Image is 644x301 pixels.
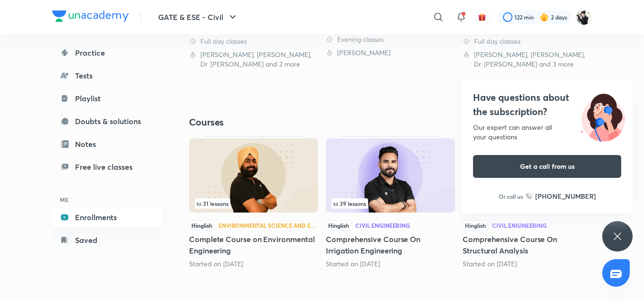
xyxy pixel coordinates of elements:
[189,116,390,128] h4: Courses
[473,155,621,178] button: Get a call from us
[540,12,549,22] img: streak
[326,138,455,213] img: Thumbnail
[52,135,162,154] a: Notes
[526,191,596,201] a: [PHONE_NUMBER]
[189,136,318,268] div: Complete Course on Environmental Engineering
[189,233,318,256] h5: Complete Course on Environmental Engineering
[331,198,449,209] div: left
[189,259,318,269] div: Started on Jul 31
[195,198,313,209] div: infosection
[463,37,592,46] div: Full day classes
[326,233,455,256] h5: Comprehensive Course On Irrigation Engineering
[218,223,318,228] div: Environmental Science and Engineering
[333,201,366,206] span: 39 lessons
[331,198,449,209] div: infosection
[197,201,228,206] span: 31 lessons
[152,8,244,27] button: GATE & ESE - Civil
[492,223,547,228] div: Civil Engineering
[473,123,621,142] div: Our expert can answer all your questions
[52,10,129,22] img: Company Logo
[52,192,162,208] h6: ME
[499,192,523,201] p: Or call us
[52,66,162,85] a: Tests
[52,208,162,227] a: Enrollments
[326,220,351,231] span: Hinglish
[355,223,410,228] div: Civil Engineering
[573,90,633,142] img: ttu_illustration_new.svg
[52,89,162,108] a: Playlist
[463,50,592,69] div: Nvlk Prakash, Abhishek Kumar, Dr. Jaspal Singh and 3 more
[52,112,162,131] a: Doubts & solutions
[474,10,490,25] button: avatar
[195,198,313,209] div: left
[326,35,455,44] div: Evening classes
[52,157,162,176] a: Free live classes
[189,220,215,231] span: Hinglish
[463,259,592,269] div: Started on Jul 29
[326,48,455,58] div: Vivek Gupta
[463,233,592,256] h5: Comprehensive Course On Structural Analysis
[535,191,596,201] h6: [PHONE_NUMBER]
[189,50,318,69] div: Nvlk Prakash, Abhishek Kumar, Dr. Jaspal Singh and 2 more
[473,90,621,119] h4: Have questions about the subscription?
[52,43,162,62] a: Practice
[576,9,592,25] img: Lucky verma
[463,220,488,231] span: Hinglish
[326,259,455,269] div: Started on Jul 31
[52,231,162,250] a: Saved
[478,13,486,21] img: avatar
[326,136,455,268] div: Comprehensive Course On Irrigation Engineering
[189,37,318,46] div: Full day classes
[189,138,318,213] img: Thumbnail
[52,10,129,24] a: Company Logo
[195,198,313,209] div: infocontainer
[331,198,449,209] div: infocontainer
